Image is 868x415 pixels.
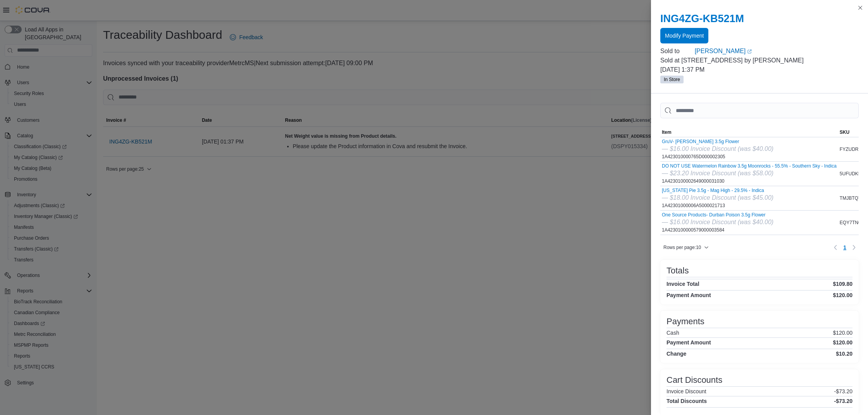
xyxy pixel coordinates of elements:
h6: Invoice Discount [666,388,706,394]
h3: Cart Discounts [666,375,722,385]
span: 5UFUDK5Z [840,171,864,177]
span: In Store [660,76,684,83]
span: SKU [840,129,849,135]
div: — $18.00 Invoice Discount (was $45.00) [662,193,773,202]
nav: Pagination for table: MemoryTable from EuiInMemoryTable [831,241,859,254]
span: 1 [843,244,846,251]
button: Item [660,128,838,137]
h2: ING4ZG-KB521M [660,12,859,25]
button: One Source Products- Durban Poison 3.5g Flower [662,212,773,218]
span: In Store [664,76,680,83]
h6: Cash [666,330,679,336]
span: Modify Payment [665,32,704,40]
div: 1A423010000765D000002305 [662,139,773,160]
button: Rows per page:10 [660,243,712,252]
h4: Change [666,351,686,357]
h3: Payments [666,317,704,326]
h4: $10.20 [836,351,852,357]
div: — $16.00 Invoice Discount (was $40.00) [662,218,773,227]
button: GruV- [PERSON_NAME] 3.5g Flower [662,139,773,144]
h4: -$73.20 [834,398,852,404]
h4: $120.00 [833,339,852,346]
button: Modify Payment [660,28,708,43]
button: [US_STATE] Pie 3.5g - Mag High - 29.5% - Indica [662,188,773,193]
span: FYZUDR1K [840,146,864,152]
div: Sold to [660,47,693,56]
button: DO NOT USE Watermelon Rainbow 3.5g Moonrocks - 55.5% - Southern Sky - Indica [662,163,837,169]
div: — $23.20 Invoice Discount (was $58.00) [662,169,837,178]
span: Item [662,129,672,135]
svg: External link [747,49,752,54]
h3: Totals [666,266,689,275]
a: [PERSON_NAME]External link [695,47,859,56]
h4: Payment Amount [666,339,711,346]
p: -$73.20 [834,388,852,394]
div: — $16.00 Invoice Discount (was $40.00) [662,144,773,154]
button: SKU [838,128,866,137]
span: TMJBTQ7N [840,195,864,201]
p: Sold at [STREET_ADDRESS] by [PERSON_NAME] [660,56,859,65]
h4: Payment Amount [666,292,711,298]
p: $120.00 [833,330,852,336]
input: This is a search bar. As you type, the results lower in the page will automatically filter. [660,103,859,118]
h4: Total Discounts [666,398,707,404]
button: Next page [849,243,859,252]
div: 1A4230100002649000031030 [662,163,837,184]
ul: Pagination for table: MemoryTable from EuiInMemoryTable [840,241,849,254]
div: 1A4230100000579000003584 [662,212,773,233]
button: Previous page [831,243,840,252]
div: 1A42301000006A5000021713 [662,188,773,209]
h4: $109.80 [833,281,852,287]
button: Close this dialog [856,3,865,12]
span: Rows per page : 10 [663,244,701,251]
h4: Invoice Total [666,281,699,287]
button: Page 1 of 1 [840,241,849,254]
span: EQY7TN6C [840,220,864,226]
p: [DATE] 1:37 PM [660,65,859,74]
h4: $120.00 [833,292,852,298]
